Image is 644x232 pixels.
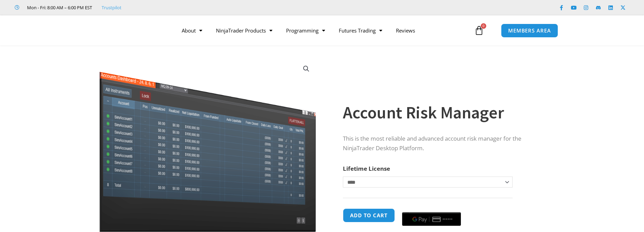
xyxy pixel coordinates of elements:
a: Reviews [389,23,422,38]
a: NinjaTrader Products [209,23,279,38]
a: MEMBERS AREA [501,24,558,38]
span: 0 [481,23,486,29]
span: MEMBERS AREA [508,28,551,33]
text: •••••• [442,217,453,222]
img: LogoAI | Affordable Indicators – NinjaTrader [77,18,151,43]
a: 0 [464,21,494,40]
label: Lifetime License [343,165,390,172]
a: Trustpilot [102,3,121,12]
a: Programming [279,23,332,38]
a: About [175,23,209,38]
a: Futures Trading [332,23,389,38]
h1: Account Risk Manager [343,101,543,125]
a: View full-screen image gallery [300,63,312,75]
iframe: Secure payment input frame [401,207,462,208]
nav: Menu [175,23,473,38]
span: Mon - Fri: 8:00 AM – 6:00 PM EST [25,3,92,12]
p: This is the most reliable and advanced account risk manager for the NinjaTrader Desktop Platform. [343,134,543,154]
button: Buy with GPay [402,212,461,226]
button: Add to cart [343,208,395,222]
